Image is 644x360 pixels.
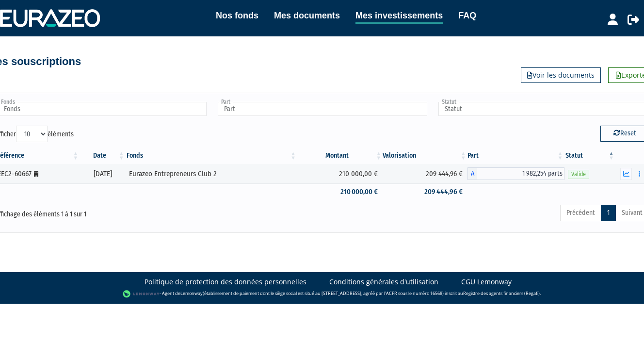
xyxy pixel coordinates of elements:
[180,290,203,296] a: Lemonway
[564,147,615,164] th: Statut : activer pour trier la colonne par ordre d&eacute;croissant
[463,290,540,296] a: Registre des agents financiers (Regafi)
[467,147,564,164] th: Part: activer pour trier la colonne par ordre croissant
[383,183,467,200] td: 209 444,96 €
[467,167,477,180] span: A
[297,183,383,200] td: 210 000,00 €
[601,205,616,221] a: 1
[129,169,294,179] div: Eurazeo Entrepreneurs Club 2
[461,277,512,287] a: CGU Lemonway
[297,147,383,164] th: Montant: activer pour trier la colonne par ordre croissant
[83,169,122,179] div: [DATE]
[216,9,258,22] a: Nos fonds
[10,289,634,299] div: - Agent de (établissement de paiement dont le siège social est situé au [STREET_ADDRESS], agréé p...
[467,167,564,180] div: A - Eurazeo Entrepreneurs Club 2
[355,9,443,24] a: Mes investissements
[80,147,125,164] th: Date: activer pour trier la colonne par ordre croissant
[568,170,589,179] span: Valide
[274,9,340,22] a: Mes documents
[458,9,476,22] a: FAQ
[16,126,48,142] select: Afficheréléments
[297,164,383,183] td: 210 000,00 €
[521,67,601,83] a: Voir les documents
[34,171,38,177] i: [Français] Personne morale
[383,147,467,164] th: Valorisation: activer pour trier la colonne par ordre croissant
[477,167,564,180] span: 1 982,254 parts
[145,277,306,287] a: Politique de protection des données personnelles
[329,277,438,287] a: Conditions générales d'utilisation
[560,205,601,221] a: Précédent
[383,164,467,183] td: 209 444,96 €
[126,147,297,164] th: Fonds: activer pour trier la colonne par ordre croissant
[123,289,160,299] img: logo-lemonway.png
